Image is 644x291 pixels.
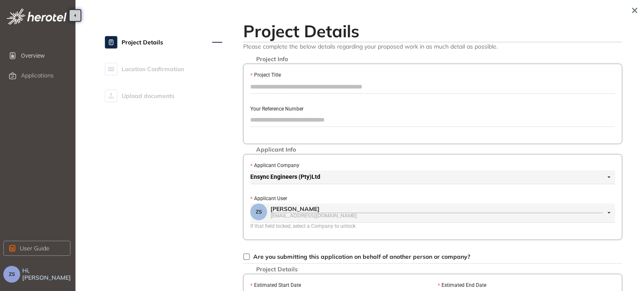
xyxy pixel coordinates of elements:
img: logo [7,8,67,25]
span: Please complete the below details regarding your proposed work in as much detail as possible. [243,42,622,50]
label: Estimated End Date [438,281,486,289]
div: If that field locked, select a Company to unlock [250,222,615,230]
label: Your Reference Number [250,105,304,113]
label: Applicant Company [250,162,299,170]
span: Project Details [252,266,302,273]
div: [PERSON_NAME] [270,206,603,213]
button: ZS [3,266,20,283]
span: Overview [21,47,69,64]
span: Project Info [252,56,292,63]
span: Ensync Engineers (Pty)Ltd [250,170,610,184]
span: User Guide [20,244,49,253]
span: Hi, [PERSON_NAME] [22,267,72,281]
span: Project Details [122,34,163,51]
span: Are you submitting this application on behalf of another person or company? [253,253,470,260]
h2: Project Details [243,21,622,41]
span: Applicant Info [252,146,300,153]
span: Applications [21,72,54,79]
div: [EMAIL_ADDRESS][DOMAIN_NAME] [270,213,603,218]
button: User Guide [3,241,70,256]
span: Location Confirmation [122,61,184,77]
label: Estimated Start Date [250,281,301,289]
input: Your Reference Number [250,113,615,126]
input: Project Title [250,80,615,93]
label: Applicant User [250,195,287,203]
span: ZS [9,271,15,277]
span: ZS [256,209,262,215]
span: Upload documents [122,88,174,104]
label: Project Title [250,71,281,79]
